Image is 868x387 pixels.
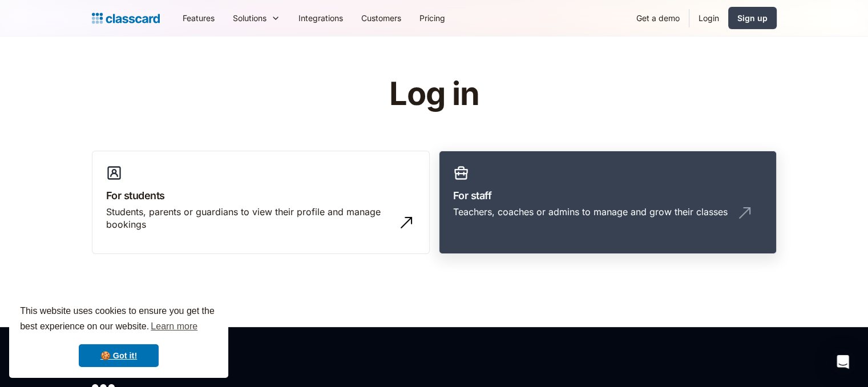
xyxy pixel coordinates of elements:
h1: Log in [253,76,615,112]
div: Sign up [737,12,768,24]
div: Solutions [233,12,267,24]
div: cookieconsent [9,293,228,378]
a: Logo [92,10,160,26]
span: This website uses cookies to ensure you get the best experience on our website. [20,304,217,335]
a: For staffTeachers, coaches or admins to manage and grow their classes [439,151,777,255]
div: Solutions [224,5,289,31]
a: For studentsStudents, parents or guardians to view their profile and manage bookings [92,151,430,255]
a: dismiss cookie message [79,344,159,367]
div: Students, parents or guardians to view their profile and manage bookings [106,205,393,231]
a: learn more about cookies [149,318,199,335]
div: Open Intercom Messenger [829,348,857,376]
h3: For staff [453,188,762,203]
a: Pricing [410,5,454,31]
a: Integrations [289,5,352,31]
div: Teachers, coaches or admins to manage and grow their classes [453,205,728,218]
a: Features [173,5,224,31]
a: Sign up [728,7,777,29]
a: Login [689,5,728,31]
h3: For students [106,188,415,203]
a: Get a demo [627,5,689,31]
a: Customers [352,5,410,31]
